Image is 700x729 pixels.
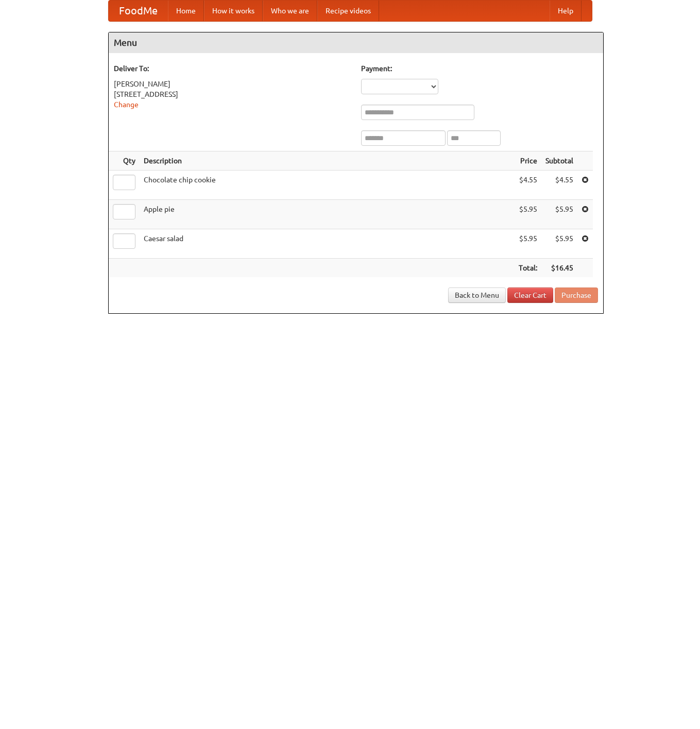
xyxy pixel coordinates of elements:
[550,1,582,21] a: Help
[317,1,379,21] a: Recipe videos
[114,63,351,74] h5: Deliver To:
[140,151,515,171] th: Description
[140,200,515,229] td: Apple pie
[140,171,515,200] td: Chocolate chip cookie
[168,1,204,21] a: Home
[515,171,541,200] td: $4.55
[507,287,553,303] a: Clear Cart
[515,200,541,229] td: $5.95
[114,89,351,99] div: [STREET_ADDRESS]
[448,287,506,303] a: Back to Menu
[114,100,139,109] a: Change
[515,229,541,259] td: $5.95
[109,1,168,21] a: FoodMe
[109,151,140,171] th: Qty
[541,259,577,278] th: $16.45
[541,151,577,171] th: Subtotal
[515,259,541,278] th: Total:
[114,79,351,89] div: [PERSON_NAME]
[263,1,317,21] a: Who we are
[541,200,577,229] td: $5.95
[555,287,598,303] button: Purchase
[140,229,515,259] td: Caesar salad
[361,63,598,74] h5: Payment:
[515,151,541,171] th: Price
[541,229,577,259] td: $5.95
[204,1,263,21] a: How it works
[109,32,603,53] h4: Menu
[541,171,577,200] td: $4.55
